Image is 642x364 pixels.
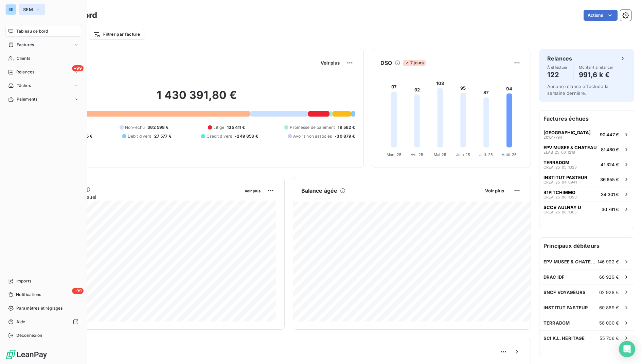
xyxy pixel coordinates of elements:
button: SCCV AULNAY UCREA-25-06-136530 761 € [539,202,634,216]
span: SNCF VOYAGEURS [543,290,586,295]
span: Déconnexion [16,332,42,339]
span: Tâches [17,83,31,89]
tspan: Juil. 25 [479,152,493,157]
button: [GEOGRAPHIC_DATA]20151779490 447 € [539,127,634,142]
span: Promesse de paiement [290,124,335,131]
button: TERRADOMCREA-25-05-102341 324 € [539,157,634,172]
button: EPV MUSEE & CHATEAUELAB-25-06-121881 480 € [539,142,634,157]
span: 201517794 [543,135,562,139]
span: SCI K.L. HERITAGE [543,335,585,341]
span: 30 761 € [602,207,619,212]
span: SEM [23,7,33,12]
span: 58 000 € [599,320,619,326]
span: Tableau de bord [16,28,48,34]
span: Notifications [16,292,41,298]
h4: 122 [547,69,568,80]
span: Non-échu [125,124,145,131]
span: 81 480 € [601,147,619,152]
span: [GEOGRAPHIC_DATA] [543,130,591,135]
span: 27 577 € [154,133,172,139]
h4: 991,6 k € [579,69,613,80]
span: Voir plus [245,189,261,193]
button: INSTITUT PASTEURCREA-25-04-094136 655 € [539,172,634,187]
h6: DSO [380,59,392,67]
span: Chiffre d'affaires mensuel [38,193,240,201]
span: Clients [17,55,30,62]
span: Relances [16,69,34,75]
a: Paramètres et réglages [5,303,81,314]
span: 19 562 € [338,124,355,131]
button: Voir plus [319,60,342,66]
button: Voir plus [243,188,263,194]
span: 62 928 € [599,290,619,295]
span: 7 jours [403,60,426,66]
h2: 1 430 391,80 € [38,88,355,109]
span: -30 879 € [335,133,355,139]
button: Filtrer par facture [89,29,144,40]
span: +99 [72,65,84,71]
span: 66 929 € [599,274,619,280]
span: Imports [16,278,31,284]
span: À effectuer [547,65,568,69]
h6: Principaux débiteurs [539,238,634,254]
span: Litige [213,124,224,131]
span: Voir plus [485,188,504,193]
h6: Factures échues [539,110,634,127]
span: 36 655 € [600,177,619,182]
tspan: Avr. 25 [411,152,423,157]
span: 362 598 € [147,124,168,131]
span: CREA-25-05-1023 [543,165,577,169]
span: 34 301 € [601,192,619,197]
div: SE [5,4,16,15]
tspan: Juin 25 [456,152,470,157]
span: -249 853 € [235,133,258,139]
a: +99Relances [5,67,81,77]
span: TERRADOM [543,320,570,326]
button: Actions [584,10,618,21]
img: Logo LeanPay [5,349,48,360]
span: CREA-25-06-1365 [543,210,577,214]
a: Tâches [5,80,81,91]
span: Crédit divers [207,133,232,139]
span: Voir plus [321,60,340,66]
tspan: Mars 25 [387,152,402,157]
span: 41 324 € [601,162,619,167]
tspan: Mai 25 [434,152,446,157]
h6: Balance âgée [301,187,338,195]
span: +99 [72,288,84,294]
span: EPV MUSEE & CHATEAU [543,259,598,264]
span: INSTITUT PASTEUR [543,305,588,310]
a: Aide [5,316,81,327]
a: Imports [5,276,81,287]
span: Paramètres et réglages [16,305,63,311]
div: Open Intercom Messenger [619,341,635,357]
a: Factures [5,39,81,50]
span: Aucune relance effectuée la semaine dernière. [547,84,608,96]
tspan: Août 25 [502,152,517,157]
span: INSTITUT PASTEUR [543,175,587,180]
a: Clients [5,53,81,64]
a: Paiements [5,94,81,105]
span: 41PITCHIMMO [543,190,575,195]
span: DRAC IDF [543,274,565,280]
span: Débit divers [128,133,151,139]
span: 135 411 € [227,124,245,131]
span: 60 869 € [599,305,619,310]
span: 146 992 € [598,259,619,264]
span: EPV MUSEE & CHATEAU [543,145,597,150]
span: Montant à relancer [579,65,613,69]
span: CREA-25-06-1393 [543,195,577,199]
button: 41PITCHIMMOCREA-25-06-139334 301 € [539,187,634,202]
span: Paiements [17,96,37,102]
span: SCCV AULNAY U [543,205,581,210]
a: Tableau de bord [5,26,81,37]
button: Voir plus [483,188,506,194]
span: Aide [16,319,25,325]
span: Avoirs non associés [293,133,332,139]
span: 55 706 € [600,335,619,341]
span: CREA-25-04-0941 [543,180,577,184]
span: Factures [17,42,34,48]
h6: Relances [547,54,572,63]
span: 90 447 € [600,132,619,137]
span: TERRADOM [543,160,569,165]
